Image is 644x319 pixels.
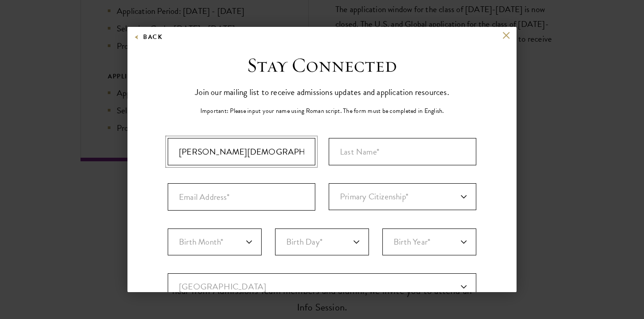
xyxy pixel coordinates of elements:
[329,183,476,211] div: Primary Citizenship*
[168,183,315,211] input: Email Address*
[275,228,369,255] select: Day
[195,85,449,99] p: Join our mailing list to receive admissions updates and application resources.
[168,138,315,165] input: First Name*
[247,53,397,78] h3: Stay Connected
[134,31,162,43] button: Back
[168,228,476,273] div: Birthdate*
[382,228,476,255] select: Year
[329,138,476,165] input: Last Name*
[168,228,262,255] select: Month
[200,106,444,116] p: Important: Please input your name using Roman script. The form must be completed in English.
[329,138,476,165] div: Last Name (Family Name)*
